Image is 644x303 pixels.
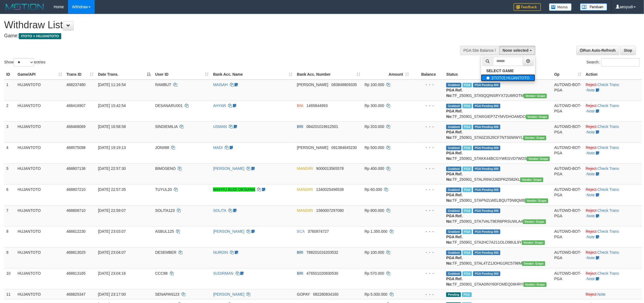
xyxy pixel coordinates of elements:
span: [DATE] 23:03:07 [98,229,126,234]
span: Grabbed [446,146,461,150]
th: Balance [411,69,444,79]
a: [PERSON_NAME] [213,229,244,234]
span: 468813025 [66,250,85,255]
a: Note [598,292,606,296]
span: MANDIRI [297,166,313,171]
td: · · [584,142,642,163]
a: Reject [586,124,597,129]
div: - - - [414,166,442,171]
b: SELECT GAME [486,69,514,73]
span: PGA Pending [473,167,500,171]
img: MOTION_logo.png [4,3,45,11]
span: PGA Pending [473,104,500,108]
span: Marked by aeorizki [463,104,472,108]
td: HUJANTOTO [16,142,64,163]
span: Vendor URL: https://settle31.1velocity.biz [527,157,550,161]
img: Button%20Memo.svg [549,3,572,11]
td: TF_250901_STA7VALT9ER6PRSUWLA4 [444,205,552,226]
span: 468807210 [66,187,85,192]
td: AUTOWD-BOT-PGA [552,226,584,247]
th: Bank Acc. Number: activate to sort column ascending [295,69,362,79]
a: Check Trans [598,271,619,276]
span: Vendor URL: https://settle31.1velocity.biz [523,219,546,224]
b: PGA Ref. No: [446,256,463,265]
span: Marked by aeokris [463,125,472,129]
a: [PERSON_NAME] [213,166,244,171]
span: 468812230 [66,229,85,234]
span: ITOTO > HUJANTOTO [19,33,61,39]
td: TF_250901_STAL4TZ1JOHG1RC5796M [444,247,552,268]
span: Copy 084201019612501 to clipboard [307,124,338,129]
span: [DATE] 15:42:54 [98,103,126,108]
b: PGA Ref. No: [446,172,463,182]
a: Note [587,256,595,260]
td: AUTOWD-BOT-PGA [552,79,584,101]
span: Rp 570.000 [365,271,384,276]
a: USMAN [213,124,227,129]
td: HUJANTOTO [16,184,64,205]
td: 1 [4,79,16,101]
td: TF_250901_STALR6WJJ4DPRZI582KL [444,163,552,184]
a: Reject [586,229,597,234]
span: Vendor URL: https://settle31.1velocity.biz [523,136,546,140]
input: [ITOTO] HUJANTOTO [486,76,490,80]
span: CCC88 [155,271,168,276]
span: PGA Pending [473,229,500,234]
div: PGA Site Balance / [460,46,499,55]
b: PGA Ref. No: [446,235,463,244]
a: AHYAR [213,103,226,108]
span: Copy 1465844993 to clipboard [307,103,328,108]
a: Reject [586,82,597,87]
span: Grabbed [446,250,461,255]
a: Reject [586,145,597,150]
a: Check Trans [598,166,619,171]
td: · · [584,205,642,226]
span: Rp 100.000 [365,250,384,255]
td: AUTOWD-BOT-PGA [552,184,584,205]
a: Reject [586,271,597,276]
a: Note [587,88,595,92]
td: AUTOWD-BOT-PGA [552,163,584,184]
td: · [584,289,642,299]
span: RAMBUT [155,82,171,87]
select: Showentries [14,58,34,66]
button: None selected [499,46,535,55]
span: Grabbed [446,209,461,213]
td: · · [584,184,642,205]
span: Grabbed [446,167,461,171]
a: Reject [586,250,597,255]
span: Grabbed [446,104,461,108]
td: HUJANTOTO [16,205,64,226]
th: Status [444,69,552,79]
a: Note [587,193,595,197]
td: · · [584,268,642,289]
span: 468416907 [66,103,85,108]
span: BCA [297,229,305,234]
a: MADI [213,145,223,150]
span: Rp 203.000 [365,124,384,129]
b: PGA Ref. No: [446,214,463,224]
a: Check Trans [598,208,619,213]
a: [PERSON_NAME] [213,292,244,296]
span: [PERSON_NAME] [297,82,328,87]
td: AUTOWD-BOT-PGA [552,100,584,121]
label: Search: [587,58,640,66]
td: · · [584,226,642,247]
a: Note [587,277,595,281]
a: Reject [586,187,597,192]
td: TF_250901_STAA0INY60FOMEQD6HRY [444,268,552,289]
td: HUJANTOTO [16,100,64,121]
span: SENAPAN123 [155,292,179,296]
td: · · [584,121,642,142]
span: Vendor URL: https://settle31.1velocity.biz [524,94,547,98]
a: Note [587,151,595,155]
a: Check Trans [598,82,619,87]
a: SUDIRMAN [213,271,233,276]
span: 468468069 [66,124,85,129]
span: Vendor URL: https://settle31.1velocity.biz [525,198,548,203]
a: Run Auto-Refresh [577,46,619,55]
b: PGA Ref. No: [446,130,463,140]
span: [DATE] 19:19:13 [98,145,126,150]
a: Check Trans [598,103,619,108]
span: Grabbed [446,188,461,192]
